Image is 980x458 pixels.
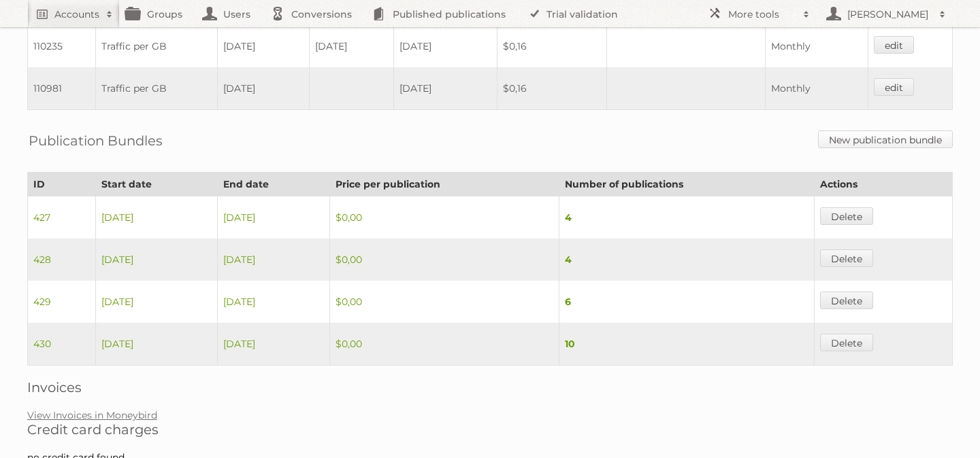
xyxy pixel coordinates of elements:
[27,421,953,438] h2: Credit card charges
[815,173,953,196] th: Actions
[96,323,218,366] td: [DATE]
[96,25,218,68] td: Traffic per GB
[559,173,815,196] th: Number of publications
[309,25,393,68] td: [DATE]
[330,281,559,323] td: $0,00
[728,7,796,21] h2: More tools
[29,130,163,151] h2: Publication Bundles
[96,173,218,196] th: Start date
[818,130,953,148] a: New publication bundle
[96,239,218,281] td: [DATE]
[96,281,218,323] td: [DATE]
[28,25,96,68] td: 110235
[497,25,606,68] td: $0,16
[28,281,96,323] td: 429
[218,25,309,68] td: [DATE]
[766,67,868,110] td: Monthly
[820,292,873,309] a: Delete
[28,196,96,239] td: 427
[218,281,330,323] td: [DATE]
[218,323,330,366] td: [DATE]
[497,67,606,110] td: $0,16
[330,196,559,239] td: $0,00
[330,239,559,281] td: $0,00
[820,334,873,351] a: Delete
[28,323,96,366] td: 430
[218,239,330,281] td: [DATE]
[820,207,873,225] a: Delete
[820,249,873,267] a: Delete
[218,67,309,110] td: [DATE]
[565,253,572,266] strong: 4
[27,379,953,395] h2: Invoices
[330,323,559,366] td: $0,00
[565,211,572,224] strong: 4
[96,196,218,239] td: [DATE]
[28,239,96,281] td: 428
[565,296,571,308] strong: 6
[874,36,914,54] a: edit
[874,78,914,96] a: edit
[54,7,99,21] h2: Accounts
[28,173,96,196] th: ID
[766,25,868,68] td: Monthly
[28,67,96,110] td: 110981
[27,409,157,421] a: View Invoices in Moneybird
[96,67,218,110] td: Traffic per GB
[393,67,497,110] td: [DATE]
[844,7,932,21] h2: [PERSON_NAME]
[330,173,559,196] th: Price per publication
[218,196,330,239] td: [DATE]
[218,173,330,196] th: End date
[393,25,497,68] td: [DATE]
[565,338,575,350] strong: 10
